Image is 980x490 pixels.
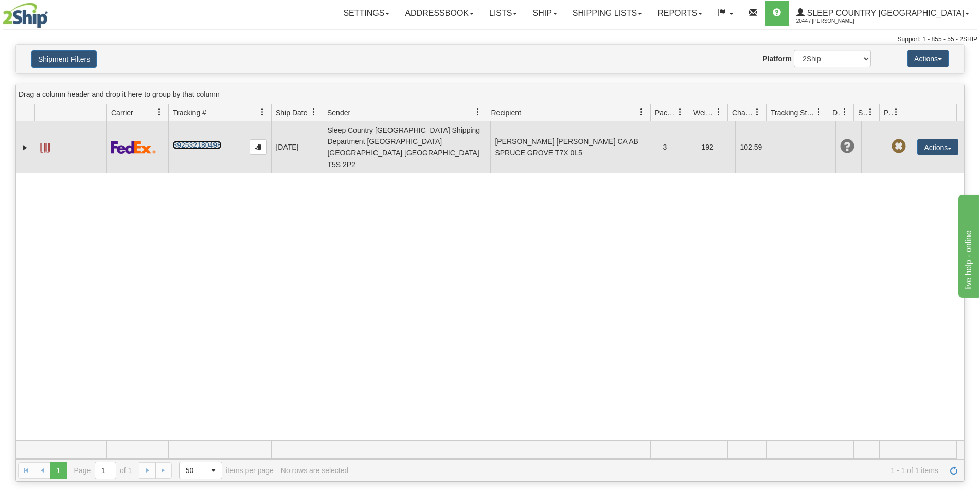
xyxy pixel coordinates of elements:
[862,103,879,121] a: Shipment Issues filter column settings
[840,139,854,154] span: Unknown
[271,121,323,173] td: [DATE]
[482,1,525,26] a: Lists
[907,50,949,67] button: Actions
[697,121,735,173] td: 192
[111,107,133,118] span: Carrier
[8,6,95,19] div: live help - online
[810,103,828,121] a: Tracking Status filter column settings
[74,462,132,479] span: Page of 1
[179,462,222,479] span: Page sizes drop down
[565,1,650,26] a: Shipping lists
[281,466,349,475] div: No rows are selected
[111,141,156,154] img: 2 - FedEx Express®
[323,121,490,173] td: Sleep Country [GEOGRAPHIC_DATA] Shipping Department [GEOGRAPHIC_DATA] [GEOGRAPHIC_DATA] [GEOGRAPH...
[20,142,30,153] a: Expand
[884,107,893,118] span: Pickup Status
[771,107,815,118] span: Tracking Status
[735,121,774,173] td: 102.59
[3,35,977,44] div: Support: 1 - 855 - 55 - 2SHIP
[749,103,766,121] a: Charge filter column settings
[789,1,977,26] a: Sleep Country [GEOGRAPHIC_DATA] 2044 / [PERSON_NAME]
[250,139,267,155] button: Copy to clipboard
[173,141,221,149] a: 392532180498
[490,121,658,173] td: [PERSON_NAME] [PERSON_NAME] CA AB SPRUCE GROVE T7X 0L5
[762,53,792,64] label: Platform
[31,50,97,68] button: Shipment Filters
[254,103,271,121] a: Tracking # filter column settings
[50,462,66,479] span: Page 1
[179,462,274,479] span: items per page
[917,139,958,155] button: Actions
[796,16,874,26] span: 2044 / [PERSON_NAME]
[397,1,482,26] a: Addressbook
[355,466,938,475] span: 1 - 1 of 1 items
[946,462,962,479] a: Refresh
[832,107,841,118] span: Delivery Status
[633,103,650,121] a: Recipient filter column settings
[710,103,727,121] a: Weight filter column settings
[151,103,168,121] a: Carrier filter column settings
[805,9,964,17] span: Sleep Country [GEOGRAPHIC_DATA]
[3,3,48,28] img: logo2044.jpg
[836,103,853,121] a: Delivery Status filter column settings
[173,107,206,118] span: Tracking #
[327,107,350,118] span: Sender
[95,462,116,479] input: Page 1
[16,84,964,104] div: grid grouping header
[858,107,867,118] span: Shipment Issues
[205,462,222,479] span: select
[469,103,487,121] a: Sender filter column settings
[335,1,397,26] a: Settings
[671,103,689,121] a: Packages filter column settings
[655,107,676,118] span: Packages
[892,139,906,154] span: Pickup Not Assigned
[525,1,564,26] a: Ship
[305,103,323,121] a: Ship Date filter column settings
[693,107,715,118] span: Weight
[276,107,307,118] span: Ship Date
[491,107,521,118] span: Recipient
[732,107,754,118] span: Charge
[186,465,199,476] span: 50
[658,121,697,173] td: 3
[650,1,710,26] a: Reports
[40,138,50,155] a: Label
[956,192,979,297] iframe: chat widget
[887,103,905,121] a: Pickup Status filter column settings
